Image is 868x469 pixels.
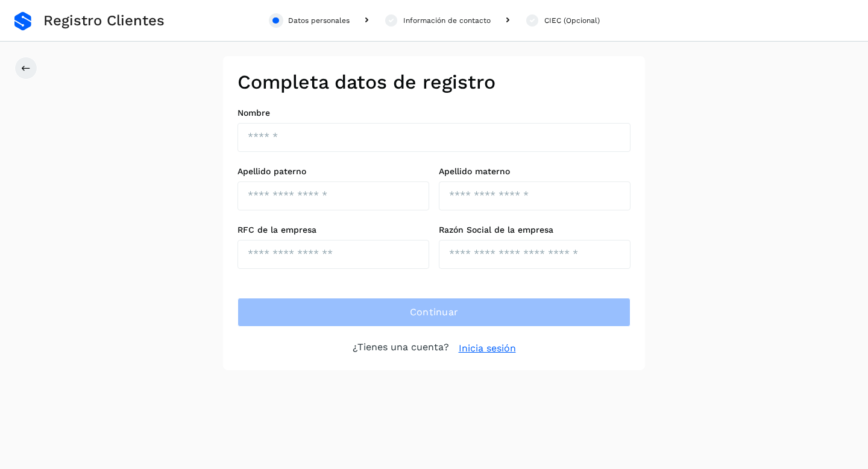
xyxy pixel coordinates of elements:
[237,298,631,327] button: Continuar
[459,341,516,356] a: Inicia sesión
[439,225,631,235] label: Razón Social de la empresa
[237,108,631,118] label: Nombre
[237,71,631,93] h2: Completa datos de registro
[410,306,459,319] span: Continuar
[237,225,429,235] label: RFC de la empresa
[237,166,429,177] label: Apellido paterno
[544,15,600,26] div: CIEC (Opcional)
[439,166,631,177] label: Apellido materno
[43,12,165,30] span: Registro Clientes
[353,341,449,356] p: ¿Tienes una cuenta?
[403,15,491,26] div: Información de contacto
[288,15,350,26] div: Datos personales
